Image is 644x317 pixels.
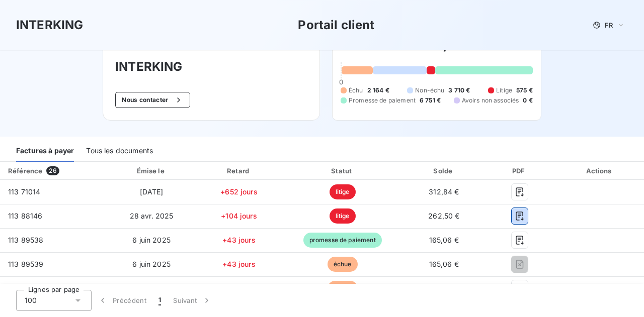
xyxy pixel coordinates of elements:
[152,290,167,311] button: 1
[415,86,444,95] span: Non-échu
[448,86,470,95] span: 3 710 €
[328,257,358,272] span: échue
[86,141,153,162] div: Tous les documents
[221,212,257,220] span: +104 jours
[132,260,171,268] span: 6 juin 2025
[8,260,43,268] span: 113 89539
[167,290,218,311] button: Suivant
[25,295,37,305] span: 100
[349,96,416,105] span: Promesse de paiement
[420,96,441,105] span: 6 751 €
[222,260,255,268] span: +43 jours
[8,236,43,244] span: 113 89538
[132,236,171,244] span: 6 juin 2025
[220,187,258,196] span: +652 jours
[429,187,459,196] span: 312,84 €
[283,166,402,176] div: Statut
[108,166,195,176] div: Émise le
[330,208,356,224] span: litige
[462,96,519,105] span: Avoirs non associés
[115,58,307,76] h3: INTERKING
[516,86,533,95] span: 575 €
[46,166,59,175] span: 26
[158,295,161,305] span: 1
[199,166,279,176] div: Retard
[92,290,152,311] button: Précédent
[349,86,363,95] span: Échu
[130,212,174,220] span: 28 avr. 2025
[303,233,382,248] span: promesse de paiement
[140,187,164,196] span: [DATE]
[298,16,374,34] h3: Portail client
[367,86,389,95] span: 2 164 €
[8,212,42,220] span: 113 88146
[222,236,255,244] span: +43 jours
[486,166,554,176] div: PDF
[339,78,343,86] span: 0
[429,260,459,268] span: 165,06 €
[523,96,532,105] span: 0 €
[406,166,482,176] div: Solde
[328,281,358,296] span: échue
[496,86,512,95] span: Litige
[16,16,83,34] h3: INTERKING
[429,236,459,244] span: 165,06 €
[16,141,74,162] div: Factures à payer
[330,184,356,199] span: litige
[8,187,40,196] span: 113 71014
[428,212,459,220] span: 262,50 €
[557,166,642,176] div: Actions
[605,21,613,29] span: FR
[8,167,42,175] div: Référence
[115,92,190,108] button: Nous contacter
